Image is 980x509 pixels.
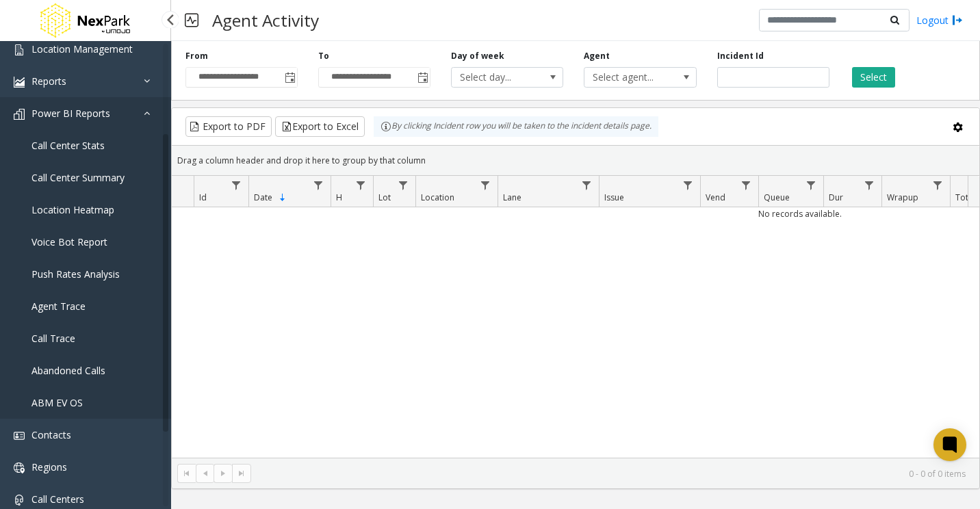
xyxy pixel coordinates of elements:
a: Issue Filter Menu [679,176,697,194]
img: 'icon' [14,44,25,55]
label: Agent [584,50,610,62]
span: Call Centers [31,493,84,506]
img: infoIcon.svg [381,121,391,132]
label: From [185,50,208,62]
div: Data table [172,176,979,458]
img: pageIcon [185,3,198,37]
div: By clicking Incident row you will be taken to the incident details page. [374,116,658,137]
span: Select day... [452,68,541,87]
img: 'icon' [14,109,25,120]
a: Wrapup Filter Menu [929,176,947,194]
label: Day of week [451,50,504,62]
span: Wrapup [887,192,918,203]
a: Location Filter Menu [476,176,495,194]
img: 'icon' [14,462,25,473]
span: Reports [31,75,66,88]
a: Lane Filter Menu [578,176,596,194]
span: Call Trace [31,332,75,345]
span: Location [421,192,454,203]
span: Power BI Reports [31,107,110,120]
img: 'icon' [14,495,25,506]
span: Issue [604,192,624,203]
button: Select [852,67,895,88]
span: Location Heatmap [31,203,114,216]
span: Date [254,192,272,203]
kendo-pager-info: 0 - 0 of 0 items [259,468,966,480]
img: 'icon' [14,430,25,441]
button: Export to PDF [185,116,272,137]
span: Sortable [277,192,288,203]
span: Push Rates Analysis [31,267,120,280]
span: H [336,192,342,203]
a: Date Filter Menu [309,176,328,194]
img: 'icon' [14,77,25,88]
span: Lot [378,192,391,203]
span: Toggle popup [282,68,297,87]
a: Queue Filter Menu [802,176,821,194]
span: ABM EV OS [31,396,83,409]
span: Lane [503,192,521,203]
span: Toggle popup [415,68,430,87]
button: Export to Excel [275,116,365,137]
span: Location Management [31,42,133,55]
img: logout [952,13,963,27]
a: Dur Filter Menu [860,176,879,194]
span: Vend [706,192,725,203]
a: Lot Filter Menu [394,176,413,194]
h3: Agent Activity [205,3,326,37]
div: Drag a column header and drop it here to group by that column [172,148,979,172]
span: Select agent... [584,68,673,87]
label: To [318,50,329,62]
span: Voice Bot Report [31,235,107,248]
a: Id Filter Menu [227,176,246,194]
a: Vend Filter Menu [737,176,756,194]
span: Queue [764,192,790,203]
label: Incident Id [717,50,764,62]
a: H Filter Menu [352,176,370,194]
span: Agent Trace [31,300,86,313]
span: Contacts [31,428,71,441]
span: Id [199,192,207,203]
span: Regions [31,460,67,473]
span: Dur [829,192,843,203]
span: Total [955,192,975,203]
span: Call Center Summary [31,171,125,184]
span: Call Center Stats [31,139,105,152]
a: Logout [916,13,963,27]
span: Abandoned Calls [31,364,105,377]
